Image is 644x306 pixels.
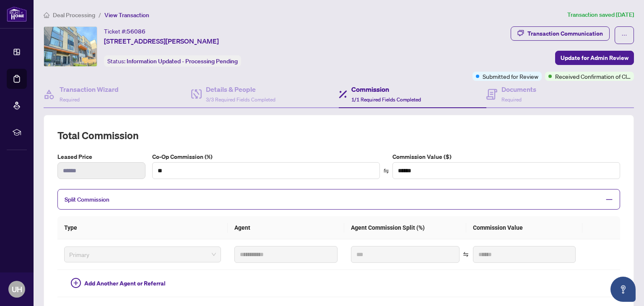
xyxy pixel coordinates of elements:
div: Split Commission [57,189,620,210]
div: Status: [104,55,241,67]
li: / [99,10,101,20]
label: Co-Op Commission (%) [152,152,380,161]
span: 3/3 Required Fields Completed [206,96,275,103]
span: Deal Processing [53,11,95,19]
button: Add Another Agent or Referral [64,277,172,290]
span: 56086 [127,28,145,35]
h4: Transaction Wizard [60,84,119,94]
th: Commission Value [466,216,582,239]
span: [STREET_ADDRESS][PERSON_NAME] [104,36,219,46]
h2: Total Commission [57,129,620,142]
span: Received Confirmation of Closing [555,72,631,81]
span: 1/1 Required Fields Completed [351,96,421,103]
article: Transaction saved [DATE] [567,10,634,20]
button: Update for Admin Review [555,51,634,65]
span: Update for Admin Review [561,51,628,65]
span: Information Updated - Processing Pending [127,57,238,65]
label: Commission Value ($) [392,152,620,161]
span: home [44,12,49,18]
span: Required [501,96,522,103]
span: View Transaction [104,11,149,19]
span: Required [60,96,80,103]
div: Transaction Communication [527,27,603,40]
span: Add Another Agent or Referral [84,279,166,288]
span: swap [383,168,389,174]
span: Submitted for Review [483,72,538,81]
span: ellipsis [621,32,627,38]
img: logo [7,6,27,22]
span: minus [605,196,613,203]
th: Agent Commission Split (%) [344,216,466,239]
button: Open asap [610,277,636,302]
h4: Commission [351,84,421,94]
span: Split Commission [65,196,109,203]
div: Ticket #: [104,26,145,36]
label: Leased Price [57,152,145,161]
img: IMG-E12377162_1.jpg [44,27,97,66]
span: Primary [69,248,216,261]
span: plus-circle [71,278,81,288]
th: Agent [228,216,344,239]
th: Type [57,216,228,239]
span: UH [12,283,22,295]
h4: Details & People [206,84,275,94]
span: swap [463,252,469,257]
h4: Documents [501,84,536,94]
button: Transaction Communication [511,26,610,41]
